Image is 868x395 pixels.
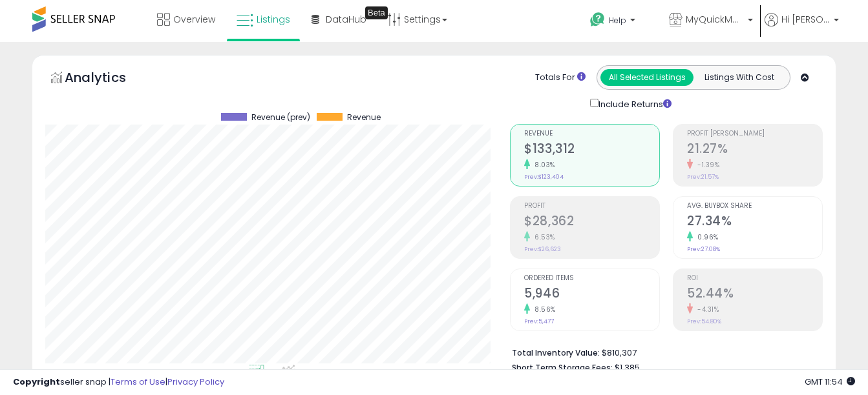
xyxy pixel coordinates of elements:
[524,318,554,325] small: Prev: 5,477
[524,275,659,282] span: Ordered Items
[13,376,60,388] strong: Copyright
[524,245,561,253] small: Prev: $26,623
[524,130,659,137] span: Revenue
[615,361,640,374] span: $1,385
[687,130,822,137] span: Profit [PERSON_NAME]
[512,344,813,360] li: $810,307
[693,305,719,314] small: -4.31%
[167,376,224,388] a: Privacy Policy
[781,13,830,26] span: Hi [PERSON_NAME]
[530,160,555,170] small: 8.03%
[805,376,855,388] span: 2025-09-18 11:54 GMT
[589,12,606,28] i: Get Help
[687,203,822,210] span: Avg. Buybox Share
[512,362,613,373] b: Short Term Storage Fees:
[687,214,822,231] h2: 27.34%
[693,69,786,86] button: Listings With Cost
[580,2,657,42] a: Help
[524,203,659,210] span: Profit
[257,13,290,26] span: Listings
[524,286,659,303] h2: 5,946
[687,173,719,181] small: Prev: 21.57%
[326,13,366,26] span: DataHub
[600,69,693,86] button: All Selected Listings
[765,13,839,42] a: Hi [PERSON_NAME]
[693,160,719,170] small: -1.39%
[347,113,381,122] span: Revenue
[693,232,719,242] small: 0.96%
[686,13,744,26] span: MyQuickMart
[687,286,822,303] h2: 52.44%
[173,13,215,26] span: Overview
[609,15,626,26] span: Help
[580,96,687,111] div: Include Returns
[687,245,720,253] small: Prev: 27.08%
[111,376,165,388] a: Terms of Use
[13,376,224,389] div: seller snap | |
[687,318,721,325] small: Prev: 54.80%
[535,72,586,84] div: Totals For
[524,173,564,181] small: Prev: $123,404
[251,113,310,122] span: Revenue (prev)
[524,141,659,159] h2: $133,312
[687,275,822,282] span: ROI
[65,68,151,90] h5: Analytics
[530,232,555,242] small: 6.53%
[530,305,556,314] small: 8.56%
[512,347,600,358] b: Total Inventory Value:
[365,6,388,19] div: Tooltip anchor
[524,214,659,231] h2: $28,362
[687,141,822,159] h2: 21.27%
